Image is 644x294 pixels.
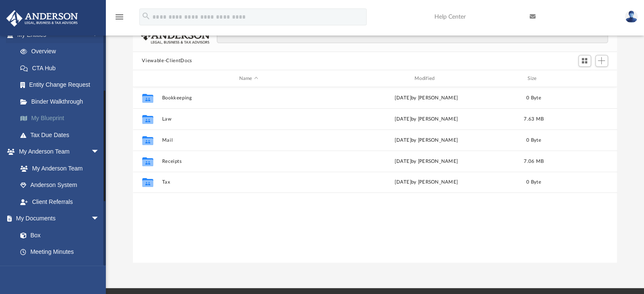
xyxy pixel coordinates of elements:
[161,75,335,82] div: Name
[339,158,513,165] div: [DATE] by [PERSON_NAME]
[339,94,513,102] div: [DATE] by [PERSON_NAME]
[4,10,80,27] img: Anderson Advisors Platinum Portal
[526,180,541,185] span: 0 Byte
[12,193,108,210] a: Client Referrals
[524,117,544,121] span: 7.63 MB
[12,126,112,143] a: Tax Due Dates
[162,95,335,101] button: Bookkeeping
[625,11,638,23] img: User Pic
[136,75,158,82] div: id
[339,75,513,82] div: Modified
[12,227,104,244] a: Box
[12,60,112,77] a: CTA Hub
[12,244,108,261] a: Meeting Minutes
[114,16,124,22] a: menu
[526,96,541,100] span: 0 Byte
[339,137,513,144] div: [DATE] by [PERSON_NAME]
[339,179,513,187] div: [DATE] by [PERSON_NAME]
[162,137,335,143] button: Mail
[162,159,335,164] button: Receipts
[162,180,335,185] button: Tax
[395,117,411,121] span: [DATE]
[162,116,335,122] button: Law
[524,159,544,164] span: 7.06 MB
[12,93,112,110] a: Binder Walkthrough
[133,87,617,262] div: grid
[12,77,112,93] a: Entity Change Request
[12,260,104,277] a: Forms Library
[12,110,112,127] a: My Blueprint
[114,12,124,22] i: menu
[526,138,541,143] span: 0 Byte
[91,210,108,228] span: arrow_drop_down
[12,177,108,194] a: Anderson System
[6,210,108,227] a: My Documentsarrow_drop_down
[339,115,513,123] div: by [PERSON_NAME]
[91,143,108,161] span: arrow_drop_down
[554,75,614,82] div: id
[517,75,550,82] div: Size
[595,55,608,67] button: Add
[141,11,151,21] i: search
[12,160,104,177] a: My Anderson Team
[6,143,108,160] a: My Anderson Teamarrow_drop_down
[142,57,192,65] button: Viewable-ClientDocs
[578,55,591,67] button: Switch to Grid View
[12,43,112,60] a: Overview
